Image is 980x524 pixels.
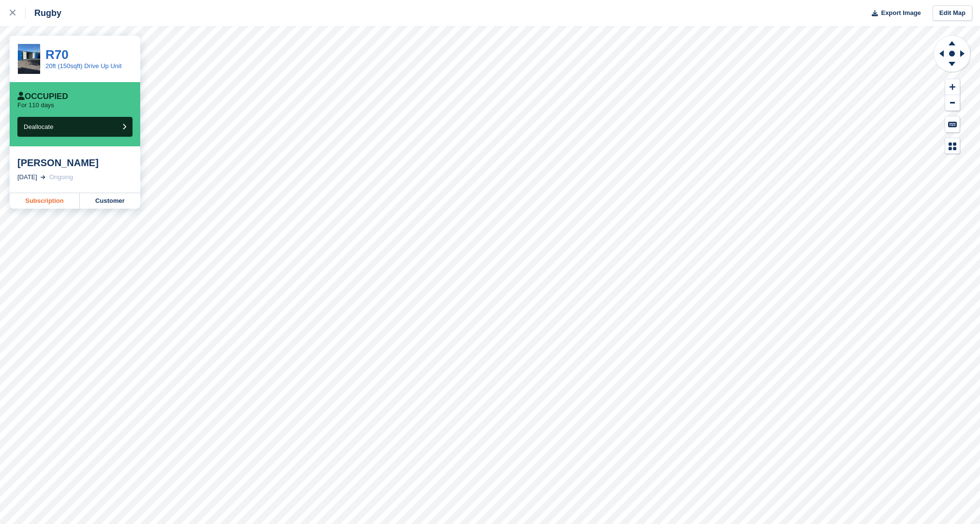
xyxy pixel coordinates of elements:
[945,95,960,111] button: Zoom Out
[945,116,960,132] button: Keyboard Shortcuts
[18,44,40,73] img: IMG_0232.jpeg
[866,5,921,21] button: Export Image
[17,92,68,101] div: Occupied
[945,79,960,95] button: Zoom In
[45,47,69,62] a: R70
[41,175,45,179] img: arrow-right-light-icn-cde0832a797a2874e46488d9cf13f60e5c3a73dbe684e267c42b8395dfbc2abf.svg
[45,62,122,70] a: 20ft (150sqft) Drive Up Unit
[881,8,921,18] span: Export Image
[17,101,54,109] p: For 110 days
[945,138,960,154] button: Map Legend
[49,172,73,182] div: Ongoing
[26,7,61,19] div: Rugby
[10,193,80,209] a: Subscription
[933,5,972,21] a: Edit Map
[17,172,37,182] div: [DATE]
[17,157,132,169] div: [PERSON_NAME]
[17,117,132,137] button: Deallocate
[80,193,140,209] a: Customer
[24,123,53,130] span: Deallocate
